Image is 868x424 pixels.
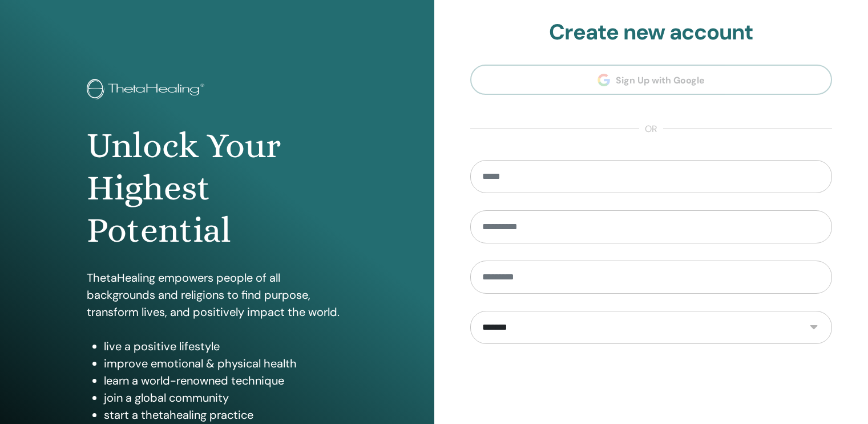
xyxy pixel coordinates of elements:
[104,406,348,423] li: start a thetahealing practice
[104,389,348,406] li: join a global community
[104,355,348,372] li: improve emotional & physical health
[639,122,663,136] span: or
[104,372,348,389] li: learn a world-renowned technique
[564,361,738,406] iframe: reCAPTCHA
[87,125,348,252] h1: Unlock Your Highest Potential
[87,269,348,321] p: ThetaHealing empowers people of all backgrounds and religions to find purpose, transform lives, a...
[470,19,833,46] h2: Create new account
[104,338,348,355] li: live a positive lifestyle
